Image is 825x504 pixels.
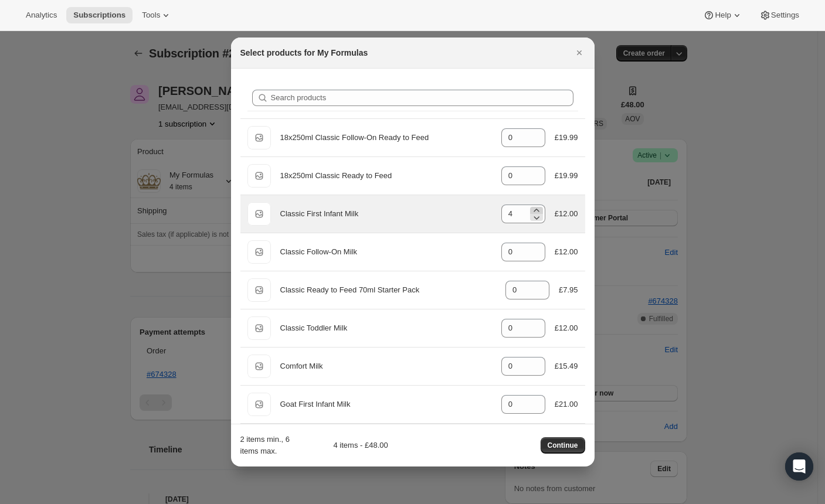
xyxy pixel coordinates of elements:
div: 18x250ml Classic Ready to Feed [280,170,492,182]
div: £21.00 [555,399,578,410]
div: £19.99 [555,170,578,182]
span: Analytics [26,11,57,20]
span: Tools [142,11,160,20]
span: Settings [771,11,799,20]
input: Search products [271,90,573,106]
div: £19.99 [555,132,578,144]
div: £7.95 [559,284,578,296]
div: £12.00 [555,322,578,334]
div: Open Intercom Messenger [785,452,813,481]
div: Classic Follow-On Milk [280,246,492,258]
div: £12.00 [555,246,578,258]
span: Help [715,11,731,20]
button: Continue [541,437,585,454]
button: Analytics [19,7,64,23]
div: 18x250ml Classic Follow-On Ready to Feed [280,132,492,144]
div: Comfort Milk [280,360,492,372]
button: Close [571,45,588,61]
span: Subscriptions [73,11,125,20]
div: Classic Ready to Feed 70ml Starter Pack [280,284,496,296]
button: Help [696,7,749,23]
div: Classic First Infant Milk [280,208,492,220]
h2: Select products for My Formulas [240,47,368,59]
div: £12.00 [555,208,578,220]
div: 4 items - £48.00 [298,440,388,451]
div: Goat First Infant Milk [280,399,492,410]
button: Tools [135,7,179,23]
div: £15.49 [555,360,578,372]
button: Subscriptions [66,7,133,23]
div: Classic Toddler Milk [280,322,492,334]
div: 2 items min., 6 items max. [240,434,294,457]
button: Settings [752,7,806,23]
span: Continue [548,441,578,450]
